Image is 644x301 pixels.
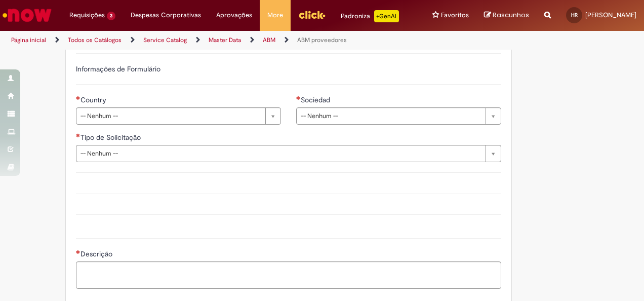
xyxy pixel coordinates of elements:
[209,36,241,44] a: Master Data
[76,133,80,137] span: Necessários
[76,64,160,73] label: Informações de Formulário
[341,10,399,22] div: Padroniza
[296,96,301,100] span: Necessários
[571,12,578,18] span: HR
[298,7,326,22] img: click_logo_yellow_360x200.png
[80,145,480,162] span: -- Nenhum --
[441,10,469,20] span: Favoritos
[374,10,399,22] p: +GenAi
[80,95,108,104] span: Country
[68,36,122,44] a: Todos os Catálogos
[80,249,114,258] span: Descrição
[216,10,252,20] span: Aprovações
[131,10,201,20] span: Despesas Corporativas
[80,108,260,124] span: -- Nenhum --
[267,10,283,20] span: More
[80,133,143,142] span: Tipo de Solicitação
[76,250,80,254] span: Necessários
[107,12,115,20] span: 3
[143,36,187,44] a: Service Catalog
[69,10,105,20] span: Requisições
[493,10,529,20] span: Rascunhos
[297,36,347,44] a: ABM proveedores
[484,11,529,20] a: Rascunhos
[1,5,53,25] img: ServiceNow
[11,36,46,44] a: Página inicial
[76,261,501,288] textarea: Descrição
[263,36,275,44] a: ABM
[76,96,80,100] span: Necessários
[8,31,422,50] ul: Trilhas de página
[585,11,636,19] span: [PERSON_NAME]
[301,95,332,104] span: Sociedad
[301,108,480,124] span: -- Nenhum --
